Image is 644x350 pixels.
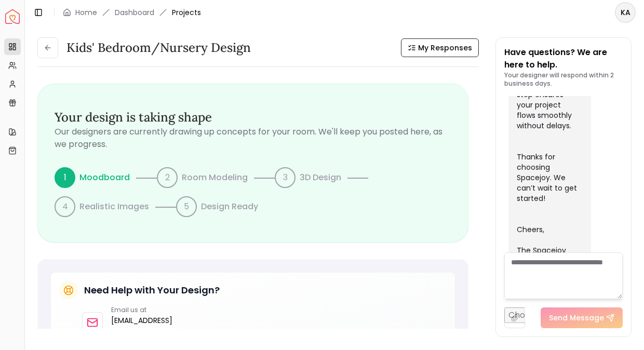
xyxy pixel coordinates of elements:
p: Realistic Images [79,200,149,213]
p: Moodboard [79,171,130,184]
a: Home [75,7,97,18]
p: Have questions? We are here to help. [504,46,623,71]
a: Spacejoy [5,9,20,24]
div: 5 [176,196,197,217]
h5: Need Help with Your Design? [84,283,220,298]
p: Our designers are currently drawing up concepts for your room. We'll keep you posted here, as we ... [55,126,451,151]
img: Spacejoy Logo [5,9,20,24]
p: Design Ready [201,200,258,213]
p: Email us at [111,306,172,314]
div: 4 [55,196,75,217]
button: KA [615,2,636,23]
a: [EMAIL_ADDRESS][DOMAIN_NAME] [111,314,172,339]
h3: Kids' Bedroom/Nursery design [66,39,251,56]
p: Your designer will respond within 2 business days. [504,71,623,88]
span: Projects [172,7,201,18]
nav: breadcrumb [63,7,201,18]
div: 1 [55,167,75,188]
button: My Responses [401,38,479,57]
p: Room Modeling [182,171,248,184]
div: 2 [157,167,178,188]
span: My Responses [418,43,472,53]
div: 3 [275,167,296,188]
p: 3D Design [300,171,341,184]
span: KA [616,3,635,22]
a: Dashboard [115,7,154,18]
h3: Your design is taking shape [55,109,451,126]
